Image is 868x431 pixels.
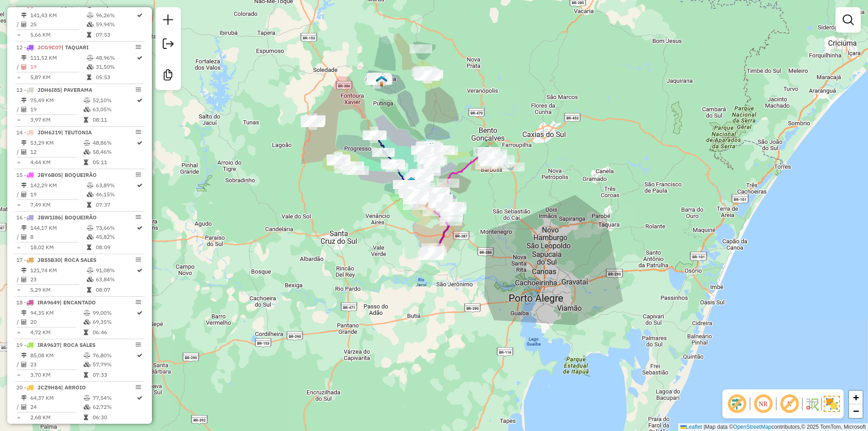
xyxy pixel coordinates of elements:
td: 23 [30,275,86,284]
i: Total de Atividades [21,234,27,240]
td: 23 [30,360,83,369]
td: 45,82% [95,232,136,242]
span: 13 - [16,86,92,93]
img: Guaporé [421,69,433,81]
td: / [16,105,21,114]
img: Exibir/Ocultar setores [824,396,840,412]
td: = [16,200,21,209]
div: Map data © contributors,© 2025 TomTom, Microsoft [678,423,868,431]
span: | TEUTONIA [61,129,92,136]
td: 63,05% [92,105,136,114]
td: / [16,20,21,29]
i: Distância Total [21,140,27,146]
div: Atividade não roteirizada - ESQUINAO ESTRELA [406,189,429,199]
div: Atividade não roteirizada - SAFFRAN BEBIDAS [393,180,415,189]
span: JBW1I86 [38,214,61,221]
td: 91,08% [95,266,136,275]
td: 08:09 [95,243,136,252]
em: Opções [136,129,141,135]
em: Opções [136,384,141,390]
i: Tempo total em rota [87,202,91,208]
td: = [16,285,21,294]
i: Total de Atividades [21,149,27,155]
a: Leaflet [680,424,702,430]
img: Fluxo de ruas [805,397,819,411]
td: 31,50% [95,62,136,71]
i: Total de Atividades [21,404,27,410]
i: Rota otimizada [137,98,142,103]
i: Rota otimizada [137,353,142,358]
a: OpenStreetMap [733,424,772,430]
td: 05:11 [92,158,136,167]
span: | ROCA SALES [61,256,96,263]
td: 57,79% [92,360,136,369]
td: = [16,158,21,167]
i: Tempo total em rota [84,372,88,378]
i: Rota otimizada [137,268,142,273]
td: 69,35% [92,317,136,327]
td: 96,26% [95,11,136,20]
span: | [703,424,705,430]
td: 5,87 KM [30,73,86,82]
i: % de utilização do peso [84,98,90,103]
i: Total de Atividades [21,192,27,197]
i: Total de Atividades [21,319,27,325]
td: 18,02 KM [30,243,86,252]
i: Rota otimizada [137,183,142,188]
i: Tempo total em rota [87,32,91,38]
td: 08:07 [95,285,136,294]
i: % de utilização da cubagem [84,404,90,410]
i: Rota otimizada [137,55,142,61]
span: IRA9649 [38,299,60,306]
span: 19 - [16,341,95,348]
i: Distância Total [21,310,27,316]
em: Opções [136,257,141,262]
td: 48,96% [95,53,136,62]
td: / [16,232,21,242]
td: 19 [30,190,86,199]
td: / [16,190,21,199]
i: % de utilização da cubagem [87,192,94,197]
td: 63,84% [95,275,136,284]
td: 85,08 KM [30,351,83,360]
i: Distância Total [21,55,27,61]
div: Atividade não roteirizada - MD BEBIDAS [412,183,435,192]
td: 5,29 KM [30,285,86,294]
i: Tempo total em rota [84,330,88,335]
td: = [16,243,21,252]
td: 3,70 KM [30,370,83,379]
i: % de utilização da cubagem [87,277,94,282]
em: Opções [136,44,141,50]
td: / [16,147,21,156]
i: Distância Total [21,395,27,401]
span: | BOQUEIRÃO [61,171,97,178]
td: 46,15% [95,190,136,199]
em: Opções [136,214,141,220]
td: 53,29 KM [30,138,83,147]
td: 94,35 KM [30,308,83,317]
span: Exibir rótulo [778,393,800,415]
span: JBS5B30 [38,256,61,263]
i: % de utilização da cubagem [87,22,94,27]
a: Criar modelo [159,66,177,86]
td: 73,66% [95,223,136,232]
i: % de utilização da cubagem [87,64,94,70]
td: = [16,328,21,337]
td: 7,49 KM [30,200,86,209]
i: % de utilização da cubagem [84,149,90,155]
td: 4,72 KM [30,328,83,337]
td: 121,74 KM [30,266,86,275]
i: Tempo total em rota [84,160,88,165]
i: % de utilização do peso [87,183,94,188]
span: | ENCANTADO [60,299,96,306]
td: 12 [30,147,83,156]
td: / [16,403,21,412]
td: 20 [30,317,83,327]
div: Atividade não roteirizada - CHARLES HOT DOG [411,146,434,155]
td: 08:11 [92,115,136,124]
span: 15 - [16,171,97,178]
td: 141,43 KM [30,11,86,20]
td: 75,49 KM [30,96,83,105]
i: % de utilização do peso [84,395,90,401]
div: Atividade não roteirizada - MERCADO MORESCHI [410,44,432,53]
